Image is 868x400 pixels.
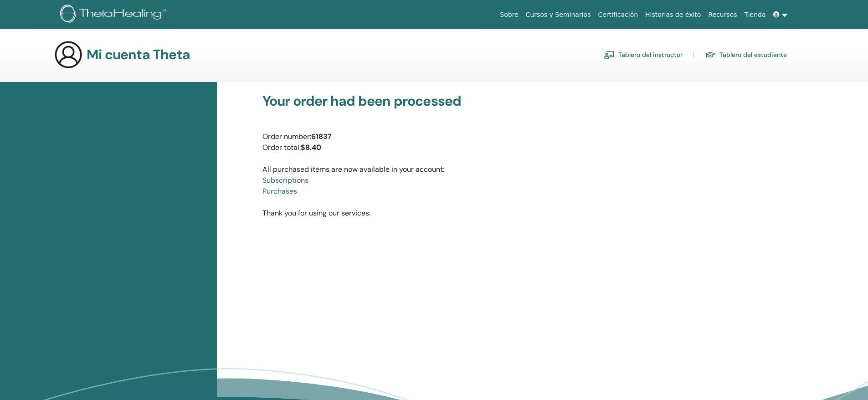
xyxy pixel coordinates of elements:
[705,51,716,59] img: graduation-cap.svg
[642,6,704,23] a: Historias de éxito
[301,143,321,152] strong: $8.40
[741,6,770,23] a: Tienda
[262,153,774,197] div: All purchased items are now available in your account:
[604,47,683,62] a: Tablero del instructor
[496,6,522,23] a: Sobre
[604,51,615,59] img: chalkboard-teacher.svg
[262,142,774,153] div: Order total:
[594,6,642,23] a: Certificación
[704,6,740,23] a: Recursos
[262,175,308,185] a: Subscriptions
[262,93,774,109] h3: Your order had been processed
[311,132,332,141] strong: 61837
[522,6,595,23] a: Cursos y Seminarios
[87,46,190,63] h3: Mi cuenta Theta
[256,93,781,219] div: Thank you for using our services.
[262,186,297,196] a: Purchases
[705,47,787,62] a: Tablero del estudiante
[60,5,169,25] img: logo.png
[54,40,83,69] img: generic-user-icon.jpg
[262,131,774,142] div: Order number:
